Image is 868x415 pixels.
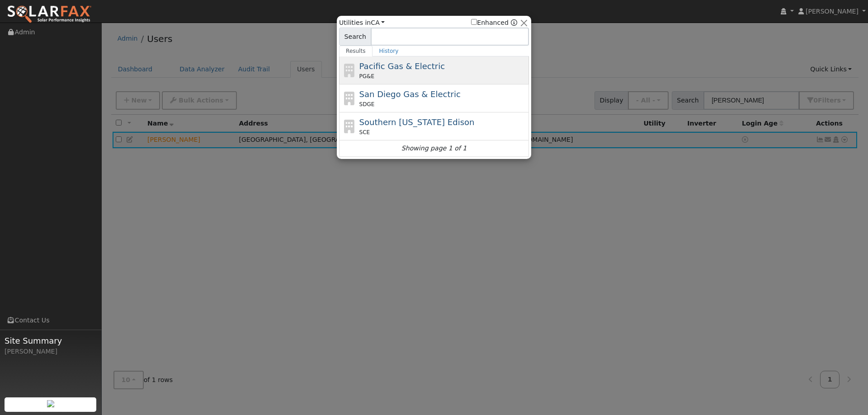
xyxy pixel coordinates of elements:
span: Utilities in [339,18,385,28]
span: PG&E [359,72,374,80]
a: Results [339,46,373,56]
img: retrieve [47,400,54,407]
div: [PERSON_NAME] [5,347,97,356]
a: CA [371,19,385,26]
label: Enhanced [471,18,509,28]
input: Enhanced [471,19,477,25]
span: [PERSON_NAME] [806,8,859,15]
span: SDGE [359,100,375,108]
span: SCE [359,128,370,136]
span: Site Summary [5,335,97,347]
i: Showing page 1 of 1 [401,144,467,153]
span: Pacific Gas & Electric [359,61,445,71]
img: SolarFax [7,5,92,24]
a: Enhanced Providers [511,19,517,26]
span: Search [339,28,371,46]
span: San Diego Gas & Electric [359,89,461,99]
a: History [373,46,406,56]
span: Show enhanced providers [471,18,517,28]
span: Southern [US_STATE] Edison [359,117,475,127]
